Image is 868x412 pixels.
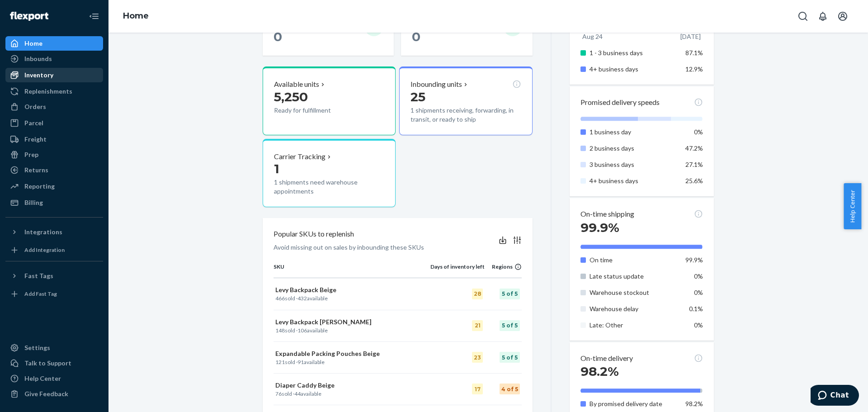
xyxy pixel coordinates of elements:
p: Avoid missing out on sales by inbounding these SKUs [274,243,424,252]
span: 0% [694,321,703,329]
p: Carrier Tracking [274,152,325,162]
div: Home [24,39,42,48]
p: [DATE] [680,32,701,41]
span: 466 [275,295,285,302]
p: Promised delivery speeds [580,97,660,108]
button: Open Search Box [794,7,812,25]
p: On-time delivery [580,353,633,364]
a: Inbounds [5,52,103,66]
a: Help Center [5,371,103,386]
span: 0 [412,29,420,44]
a: Replenishments [5,84,103,99]
p: Warehouse delay [590,304,679,313]
button: Help Center [844,183,861,229]
div: Freight [24,135,47,144]
th: SKU [274,263,430,278]
p: 1 - 3 business days [590,48,679,57]
iframe: Opens a widget where you can chat to one of our agents [811,385,859,407]
button: Talk to Support [5,356,103,370]
span: 0% [694,128,703,136]
span: 25 [410,89,425,104]
div: 21 [472,320,483,331]
div: Add Integration [24,246,65,254]
p: sold · available [275,294,429,302]
div: 4 of 5 [500,384,520,394]
a: Reporting [5,179,103,194]
p: sold · available [275,358,429,366]
p: Levy Backpack Beige [275,285,429,294]
p: Late: Other [590,321,679,330]
button: Carrier Tracking11 shipments need warehouse appointments [263,139,396,208]
span: 148 [275,327,285,334]
p: 1 shipments need warehouse appointments [274,178,384,196]
span: 44 [294,390,301,397]
a: Add Fast Tag [5,287,103,301]
div: Settings [24,343,50,352]
p: Available units [274,79,319,90]
div: Parcel [24,118,43,128]
button: Integrations [5,225,103,239]
span: 5,250 [274,89,308,104]
div: Inbounds [24,54,52,63]
button: Give Feedback [5,387,103,401]
p: On time [590,256,679,265]
span: 106 [297,327,307,334]
p: Expandable Packing Pouches Beige [275,349,429,358]
span: 1 [274,161,279,176]
p: On-time shipping [580,209,634,219]
div: Integrations [24,227,62,237]
a: Orders [5,99,103,114]
a: Home [123,11,149,21]
p: 2 business days [590,144,679,153]
span: 99.9% [580,220,619,235]
p: sold · available [275,327,429,334]
span: 0% [694,272,703,280]
span: 0% [694,289,703,296]
p: Late status update [590,272,679,281]
p: 4+ business days [590,176,679,185]
div: 23 [472,352,483,363]
span: 76 [275,390,282,397]
p: 1 shipments receiving, forwarding, in transit, or ready to ship [410,106,521,124]
button: Open account menu [834,7,852,25]
div: Fast Tags [24,271,53,280]
div: 5 of 5 [500,320,520,331]
a: Home [5,36,103,51]
span: 91 [297,359,304,365]
div: 5 of 5 [500,352,520,363]
p: 4+ business days [590,65,679,74]
p: 1 business day [590,128,679,137]
div: Inventory [24,71,53,80]
div: Orders [24,102,46,111]
div: Give Feedback [24,389,68,398]
button: Available units5,250Ready for fulfillment [263,66,396,135]
th: Days of inventory left [430,263,485,278]
p: Diaper Caddy Beige [275,381,429,390]
p: Warehouse stockout [590,288,679,297]
div: Regions [485,263,522,270]
button: Close Navigation [85,7,103,25]
div: Billing [24,198,43,207]
a: Parcel [5,116,103,130]
span: 87.1% [685,49,703,57]
span: 98.2% [580,364,619,379]
span: 121 [275,359,285,365]
span: 98.2% [685,400,703,407]
p: Inbounding units [410,79,462,90]
div: Returns [24,166,48,175]
p: Ready for fulfillment [274,106,358,115]
span: 25.6% [685,177,703,185]
div: 5 of 5 [500,289,520,299]
a: Returns [5,163,103,177]
span: 432 [297,295,307,302]
button: Fast Tags [5,269,103,283]
p: Popular SKUs to replenish [274,229,354,239]
a: Settings [5,341,103,355]
a: Billing [5,195,103,210]
div: Prep [24,150,38,159]
p: Levy Backpack [PERSON_NAME] [275,317,429,327]
a: Add Integration [5,243,103,257]
span: 27.1% [685,161,703,168]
